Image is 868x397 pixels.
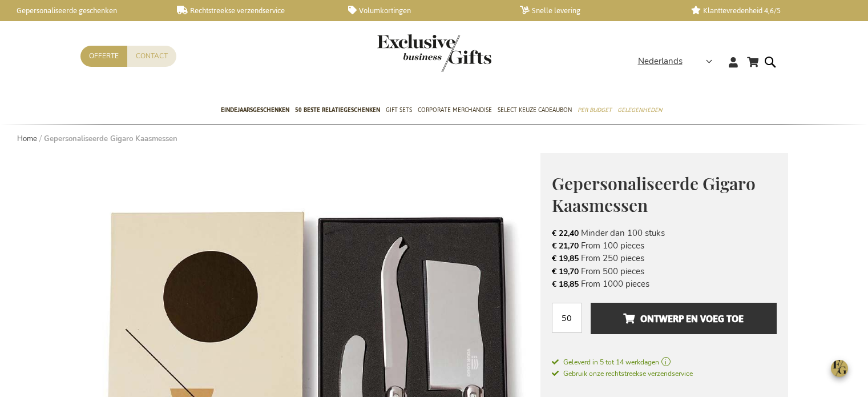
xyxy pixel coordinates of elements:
li: From 250 pieces [552,252,777,264]
span: Ontwerp en voeg toe [623,310,744,328]
a: Geleverd in 5 tot 14 werkdagen [552,357,777,367]
span: € 21,70 [552,240,579,251]
span: € 18,85 [552,279,579,290]
span: Gebruik onze rechtstreekse verzendservice [552,369,693,378]
li: From 1000 pieces [552,278,777,290]
span: Nederlands [638,55,683,68]
a: Home [17,134,37,144]
a: Klanttevredenheid 4,6/5 [691,6,844,15]
li: From 100 pieces [552,239,777,252]
a: Gebruik onze rechtstreekse verzendservice [552,367,693,379]
span: € 22,40 [552,228,579,239]
img: Exclusive Business gifts logo [377,34,491,72]
li: From 500 pieces [552,265,777,278]
a: Contact [127,46,176,67]
a: Volumkortingen [348,6,501,15]
span: € 19,70 [552,266,579,277]
strong: Gepersonaliseerde Gigaro Kaasmessen [44,134,177,144]
input: Aantal [552,303,582,333]
li: Minder dan 100 stuks [552,227,777,239]
button: Ontwerp en voeg toe [591,303,776,334]
span: Gift Sets [386,104,412,116]
span: € 19,85 [552,253,579,264]
a: store logo [377,34,434,72]
a: Gepersonaliseerde geschenken [6,6,159,15]
a: Offerte [80,46,127,67]
span: Select Keuze Cadeaubon [498,104,572,116]
span: Gelegenheden [617,104,662,116]
span: 50 beste relatiegeschenken [295,104,380,116]
a: Rechtstreekse verzendservice [177,6,330,15]
a: Snelle levering [520,6,673,15]
span: Per Budget [578,104,612,116]
span: Corporate Merchandise [418,104,492,116]
span: Eindejaarsgeschenken [221,104,289,116]
span: Gepersonaliseerde Gigaro Kaasmessen [552,172,756,217]
div: Nederlands [638,55,720,68]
